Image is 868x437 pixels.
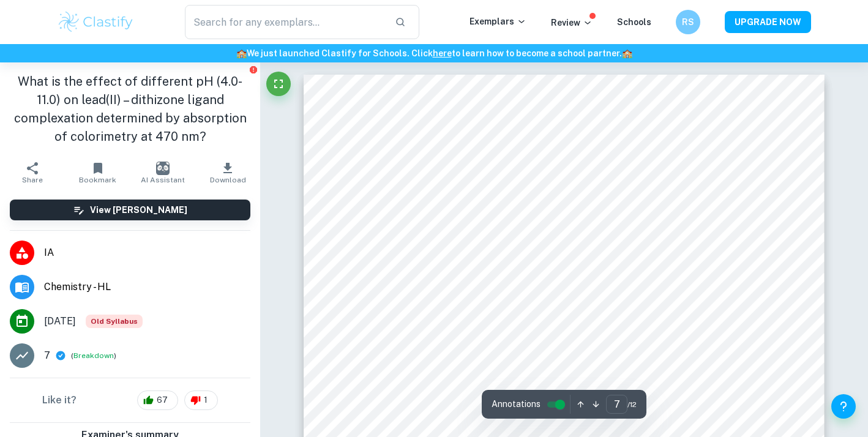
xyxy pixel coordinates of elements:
[551,16,593,29] p: Review
[150,394,174,406] span: 67
[79,176,116,184] span: Bookmark
[22,176,43,184] span: Share
[492,398,541,411] span: Annotations
[65,155,130,190] button: Bookmark
[831,394,856,419] button: Help and Feedback
[236,48,247,58] span: 🏫
[470,15,526,28] p: Exemplars
[42,393,77,408] h6: Like it?
[57,10,135,34] img: Clastify logo
[681,15,695,29] h6: RS
[617,17,651,27] a: Schools
[90,203,187,217] h6: View [PERSON_NAME]
[44,314,76,329] span: [DATE]
[130,155,195,190] button: AI Assistant
[197,394,214,406] span: 1
[86,315,143,328] div: Starting from the May 2025 session, the Chemistry IA requirements have changed. It's OK to refer ...
[10,200,250,220] button: View [PERSON_NAME]
[156,162,170,175] img: AI Assistant
[71,350,116,362] span: ( )
[725,11,811,33] button: UPGRADE NOW
[184,390,218,410] div: 1
[433,48,452,58] a: here
[44,245,250,260] span: IA
[44,280,250,294] span: Chemistry - HL
[249,65,258,74] button: Report issue
[86,315,143,328] span: Old Syllabus
[73,350,114,361] button: Breakdown
[137,390,178,410] div: 67
[141,176,185,184] span: AI Assistant
[627,399,637,410] span: / 12
[10,72,250,146] h1: What is the effect of different pH (4.0-11.0) on lead(II) – dithizone ligand complexation determi...
[676,10,700,34] button: RS
[2,47,866,60] h6: We just launched Clastify for Schools. Click to learn how to become a school partner.
[185,5,385,39] input: Search for any exemplars...
[210,176,246,184] span: Download
[622,48,632,58] span: 🏫
[44,348,50,363] p: 7
[266,72,291,96] button: Fullscreen
[195,155,260,190] button: Download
